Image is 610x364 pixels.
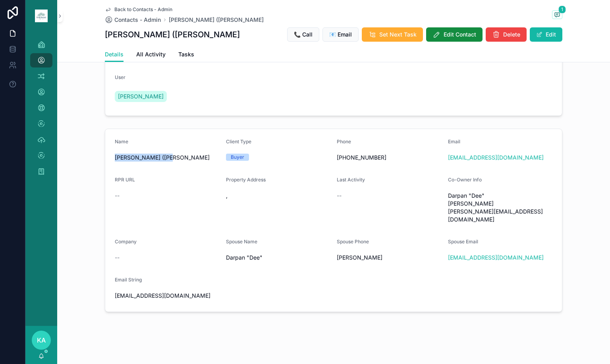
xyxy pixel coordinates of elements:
[231,154,244,161] div: Buyer
[178,50,194,58] span: Tasks
[337,177,365,183] span: Last Activity
[169,16,264,24] a: [PERSON_NAME] ([PERSON_NAME]
[448,192,553,223] span: Darpan "Dee" [PERSON_NAME] [PERSON_NAME][EMAIL_ADDRESS][DOMAIN_NAME]
[118,92,164,100] span: [PERSON_NAME]
[379,31,417,39] span: Set Next Task
[287,27,319,42] button: 📞 Call
[136,47,166,63] a: All Activity
[337,254,442,262] span: [PERSON_NAME]
[337,192,342,200] span: --
[503,31,520,39] span: Delete
[448,239,478,245] span: Spouse Email
[115,177,135,183] span: RPR URL
[444,31,476,39] span: Edit Contact
[115,277,142,283] span: Email String
[114,16,161,24] span: Contacts - Admin
[105,29,240,40] h1: [PERSON_NAME] ([PERSON_NAME]
[115,91,167,102] a: [PERSON_NAME]
[115,292,220,300] span: [EMAIL_ADDRESS][DOMAIN_NAME]
[115,192,120,200] span: --
[178,47,194,63] a: Tasks
[226,192,331,200] span: ,
[448,139,460,144] span: Email
[25,32,57,189] div: scrollable content
[448,254,544,262] a: [EMAIL_ADDRESS][DOMAIN_NAME]
[136,50,166,58] span: All Activity
[486,27,527,42] button: Delete
[337,154,442,162] span: [PHONE_NUMBER]
[105,50,124,58] span: Details
[337,139,351,144] span: Phone
[226,239,257,245] span: Spouse Name
[448,154,544,162] a: [EMAIL_ADDRESS][DOMAIN_NAME]
[114,6,172,13] span: Back to Contacts - Admin
[552,10,562,20] button: 1
[226,139,251,144] span: Client Type
[115,239,137,245] span: Company
[362,27,423,42] button: Set Next Task
[329,31,352,39] span: 📧 Email
[115,74,125,80] span: User
[530,27,562,42] button: Edit
[115,254,120,262] span: --
[105,16,161,24] a: Contacts - Admin
[226,177,266,183] span: Property Address
[558,6,566,13] span: 1
[426,27,483,42] button: Edit Contact
[115,139,128,144] span: Name
[448,177,482,183] span: Co-Owner Info
[115,154,220,162] span: [PERSON_NAME] ([PERSON_NAME]
[337,239,369,245] span: Spouse Phone
[35,10,48,22] img: App logo
[226,254,331,262] span: Darpan "Dee"
[105,47,124,62] a: Details
[322,27,359,42] button: 📧 Email
[294,31,313,39] span: 📞 Call
[37,335,46,345] span: KA
[105,6,172,13] a: Back to Contacts - Admin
